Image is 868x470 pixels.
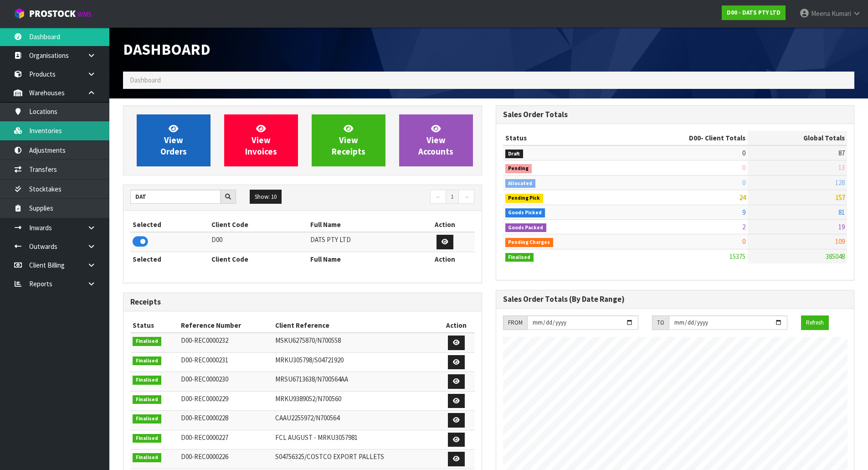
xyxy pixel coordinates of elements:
[689,134,701,142] span: D00
[224,114,298,166] a: ViewInvoices
[742,222,745,231] span: 2
[181,413,228,422] span: D00-REC0000228
[130,76,161,84] span: Dashboard
[123,40,211,59] span: Dashboard
[415,217,475,232] th: Action
[446,190,459,204] a: 1
[503,315,527,330] div: FROM
[137,114,211,166] a: ViewOrders
[133,337,161,346] span: Finalised
[14,8,25,19] img: cube-alt.png
[275,356,344,364] span: MRKU305798/S04721920
[181,356,228,364] span: D00-REC0000231
[505,179,536,188] span: Allocated
[181,433,228,442] span: D00-REC0000227
[430,190,446,204] a: ←
[275,452,384,461] span: S04756325/COSTCO EXPORT PALLETS
[130,252,209,266] th: Selected
[742,163,745,172] span: 0
[209,252,308,266] th: Client Code
[399,114,473,166] a: ViewAccounts
[835,237,845,246] span: 109
[418,123,453,157] span: View Accounts
[133,376,161,385] span: Finalised
[130,318,179,333] th: Status
[458,190,474,204] a: →
[652,315,669,330] div: TO
[801,315,829,330] button: Refresh
[505,194,544,203] span: Pending Pick
[181,375,228,383] span: D00-REC0000230
[742,208,745,217] span: 9
[245,123,277,157] span: View Invoices
[415,252,475,266] th: Action
[505,208,545,217] span: Goods Picked
[811,9,830,18] span: Meena
[503,131,616,145] th: Status
[505,223,547,232] span: Goods Packed
[133,395,161,404] span: Finalised
[160,123,187,157] span: View Orders
[503,110,847,119] h3: Sales Order Totals
[826,252,845,261] span: 385048
[275,433,358,442] span: FCL AUGUST - MRKU3057981
[739,193,745,201] span: 24
[209,217,308,232] th: Client Code
[505,238,554,247] span: Pending Charges
[133,434,161,443] span: Finalised
[275,336,341,345] span: MSKU6275870/N700558
[722,5,786,20] a: D00 - DATS PTY LTD
[308,217,415,232] th: Full Name
[275,413,339,422] span: CAAU2255972/N700564
[179,318,273,333] th: Reference Number
[77,10,92,19] small: WMS
[312,114,385,166] a: ViewReceipts
[133,414,161,424] span: Finalised
[273,318,438,333] th: Client Reference
[742,178,745,187] span: 0
[438,318,474,333] th: Action
[130,298,475,306] h3: Receipts
[742,149,745,157] span: 0
[616,131,748,145] th: - Client Totals
[130,217,209,232] th: Selected
[275,394,341,403] span: MRKU9389052/N700560
[838,208,845,217] span: 81
[130,190,221,204] input: Search clients
[838,222,845,231] span: 19
[835,178,845,187] span: 128
[275,375,348,383] span: MRSU6713638/N700564AA
[838,149,845,157] span: 87
[835,193,845,201] span: 157
[250,190,282,204] button: Show: 10
[29,8,76,20] span: ProStock
[181,336,228,345] span: D00-REC0000232
[505,164,532,173] span: Pending
[209,232,308,252] td: D00
[309,190,475,206] nav: Page navigation
[505,253,534,262] span: Finalised
[727,9,781,16] strong: D00 - DATS PTY LTD
[308,252,415,266] th: Full Name
[729,252,745,261] span: 15375
[181,394,228,403] span: D00-REC0000229
[133,356,161,366] span: Finalised
[838,163,845,172] span: 13
[308,232,415,252] td: DATS PTY LTD
[332,123,365,157] span: View Receipts
[181,452,228,461] span: D00-REC0000226
[503,295,847,304] h3: Sales Order Totals (By Date Range)
[505,150,524,159] span: Draft
[748,131,847,145] th: Global Totals
[133,453,161,462] span: Finalised
[832,9,851,18] span: Kumari
[742,237,745,246] span: 0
